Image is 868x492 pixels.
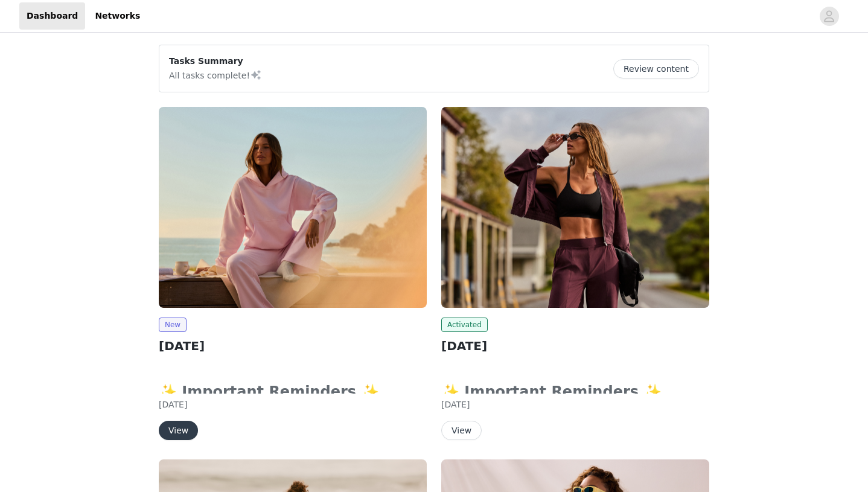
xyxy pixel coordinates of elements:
a: View [159,426,198,435]
span: [DATE] [441,400,470,409]
h2: [DATE] [441,337,709,355]
span: New [159,318,187,332]
strong: ✨ Important Reminders ✨ [159,383,387,400]
img: Fabletics [441,107,709,308]
h2: [DATE] [159,337,427,355]
span: Activated [441,318,488,332]
span: [DATE] [159,400,187,409]
p: All tasks complete! [169,68,262,82]
a: Dashboard [19,2,85,30]
p: Tasks Summary [169,55,262,68]
button: Review content [613,59,699,78]
button: View [159,421,198,440]
strong: ✨ Important Reminders ✨ [441,383,669,400]
img: Fabletics [159,107,427,308]
a: View [441,426,482,435]
div: avatar [823,7,835,26]
button: View [441,421,482,440]
a: Networks [88,2,147,30]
